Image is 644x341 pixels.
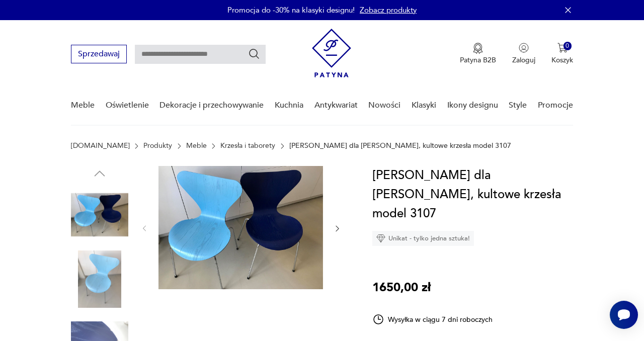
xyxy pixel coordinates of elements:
button: Patyna B2B [460,43,496,65]
p: Promocja do -30% na klasyki designu! [227,5,355,15]
a: Oświetlenie [106,86,149,125]
a: [DOMAIN_NAME] [71,142,130,150]
p: 1650,00 zł [372,278,431,297]
a: Nowości [368,86,400,125]
img: Zdjęcie produktu Arne Jacobsen dla Fritz Hansen, kultowe krzesła model 3107 [158,166,323,289]
img: Ikona medalu [473,43,483,54]
a: Ikony designu [447,86,498,125]
img: Ikona diamentu [376,234,385,243]
div: Wysyłka w ciągu 7 dni roboczych [372,313,493,325]
button: 0Koszyk [551,43,573,65]
a: Sprzedawaj [71,51,127,58]
img: Zdjęcie produktu Arne Jacobsen dla Fritz Hansen, kultowe krzesła model 3107 [71,250,128,308]
p: Koszyk [551,55,573,65]
a: Meble [186,142,207,150]
button: Zaloguj [512,43,535,65]
h1: [PERSON_NAME] dla [PERSON_NAME], kultowe krzesła model 3107 [372,166,573,223]
p: Zaloguj [512,55,535,65]
p: Patyna B2B [460,55,496,65]
a: Kuchnia [275,86,303,125]
div: Unikat - tylko jedna sztuka! [372,231,474,246]
button: Sprzedawaj [71,45,127,63]
a: Produkty [143,142,172,150]
img: Patyna - sklep z meblami i dekoracjami vintage [312,29,351,77]
a: Style [509,86,527,125]
div: 0 [563,42,572,50]
a: Antykwariat [314,86,358,125]
img: Ikona koszyka [557,43,568,53]
img: Ikonka użytkownika [519,43,529,53]
a: Klasyki [412,86,436,125]
button: Szukaj [248,48,260,60]
a: Krzesła i taborety [220,142,275,150]
img: Zdjęcie produktu Arne Jacobsen dla Fritz Hansen, kultowe krzesła model 3107 [71,186,128,243]
a: Ikona medaluPatyna B2B [460,43,496,65]
a: Dekoracje i przechowywanie [159,86,264,125]
a: Meble [71,86,95,125]
a: Zobacz produkty [360,5,417,15]
a: Promocje [538,86,573,125]
iframe: Smartsupp widget button [610,301,638,329]
p: [PERSON_NAME] dla [PERSON_NAME], kultowe krzesła model 3107 [289,142,511,150]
